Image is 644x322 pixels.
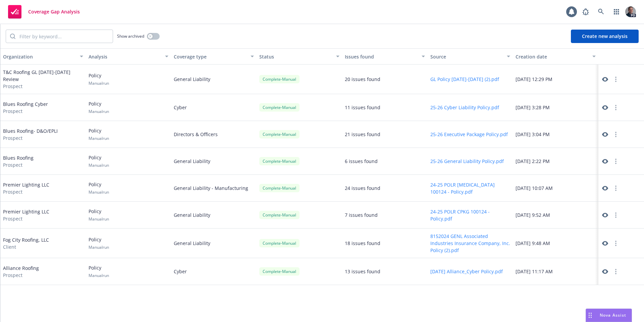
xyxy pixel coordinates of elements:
div: Policy [89,236,109,250]
div: Policy [89,127,109,141]
div: Complete - Manual [259,239,300,247]
div: 21 issues found [345,131,380,138]
div: Organization [3,53,76,60]
div: Policy [89,154,109,168]
div: Source [430,53,503,60]
div: Cyber [171,94,257,121]
div: [DATE] 12:29 PM [513,65,598,94]
span: Manual run [89,109,109,114]
span: Manual run [89,244,109,250]
div: Analysis [89,53,161,60]
span: Prospect [3,188,49,195]
input: Filter by keyword... [15,30,113,43]
span: Client [3,243,49,250]
button: Analysis [86,48,171,65]
button: Status [257,48,342,65]
span: Manual run [89,135,109,141]
span: Prospect [3,272,39,279]
div: Fog City Roofing, LLC [3,236,49,250]
button: 8152024 GENL Associated Industries Insurance Company, Inc. Policy (2).pdf [430,233,511,254]
div: Creation date [516,53,588,60]
div: [DATE] 10:07 AM [513,175,598,202]
div: Cyber [171,258,257,285]
div: [DATE] 3:04 PM [513,121,598,148]
a: Report a Bug [579,5,592,18]
div: 13 issues found [345,268,380,275]
span: Prospect [3,108,48,115]
div: Complete - Manual [259,267,300,276]
div: Complete - Manual [259,157,300,165]
a: Switch app [610,5,623,18]
div: Policy [89,264,109,278]
span: Prospect [3,83,83,90]
div: Drag to move [586,309,594,322]
div: 7 issues found [345,211,378,218]
button: 24-25 POLR [MEDICAL_DATA] 100124 - Policy.pdf [430,181,511,195]
div: 11 issues found [345,104,380,111]
div: [DATE] 11:17 AM [513,258,598,285]
div: General Liability - Manufacturing [171,175,257,202]
div: [DATE] 9:52 AM [513,202,598,229]
div: Blues Roofing- D&O/EPLI [3,127,58,142]
button: [DATE] Alliance_Cyber Policy.pdf [430,268,503,275]
div: Complete - Manual [259,103,300,112]
button: Source [428,48,513,65]
button: Coverage type [171,48,257,65]
button: 25-26 Cyber Liability Policy.pdf [430,104,499,111]
button: Creation date [513,48,598,65]
svg: Search [10,34,15,39]
div: Blues Roofing Cyber [3,100,48,115]
button: Organization [0,48,86,65]
span: Manual run [89,80,109,86]
div: Complete - Manual [259,75,300,83]
div: Directors & Officers [171,121,257,148]
div: Issues found [345,53,418,60]
div: Premier Lighting LLC [3,208,49,222]
div: Alliance Roofing [3,265,39,279]
button: 25-26 General Liability Policy.pdf [430,158,504,165]
div: T&C Roofing GL [DATE]-[DATE] Review [3,69,83,90]
div: 6 issues found [345,158,378,165]
div: [DATE] 3:28 PM [513,94,598,121]
span: Prospect [3,134,58,142]
span: Manual run [89,162,109,168]
button: Issues found [342,48,428,65]
div: Blues Roofing [3,154,34,168]
span: Manual run [89,216,109,222]
button: Nova Assist [586,309,632,322]
div: Policy [89,72,109,86]
div: General Liability [171,148,257,175]
span: Prospect [3,215,49,222]
div: 24 issues found [345,185,380,192]
div: Coverage type [174,53,247,60]
div: [DATE] 9:48 AM [513,229,598,258]
div: General Liability [171,229,257,258]
div: Complete - Manual [259,211,300,219]
div: Complete - Manual [259,130,300,138]
div: 20 issues found [345,76,380,83]
span: Manual run [89,189,109,195]
a: Search [594,5,608,18]
button: Create new analysis [571,30,639,43]
div: General Liability [171,65,257,94]
span: Manual run [89,273,109,278]
div: [DATE] 2:22 PM [513,148,598,175]
span: Coverage Gap Analysis [28,9,80,14]
button: 24-25 POLR CPKG 100124 - Policy.pdf [430,208,511,222]
span: Show archived [117,33,144,39]
div: Policy [89,208,109,222]
div: Policy [89,100,109,114]
div: General Liability [171,202,257,229]
div: Premier Lighting LLC [3,181,49,195]
div: 18 issues found [345,240,380,247]
a: Coverage Gap Analysis [5,2,83,21]
div: Policy [89,181,109,195]
div: Complete - Manual [259,184,300,192]
span: Prospect [3,161,34,168]
img: photo [625,6,636,17]
button: 25-26 Executive Package Policy.pdf [430,131,508,138]
div: Status [259,53,332,60]
button: GL Policy [DATE]-[DATE] (2).pdf [430,76,499,83]
span: Nova Assist [600,312,626,318]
